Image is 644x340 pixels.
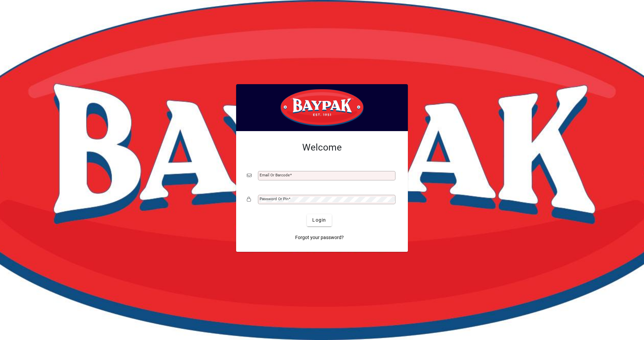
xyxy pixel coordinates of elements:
[312,217,326,224] span: Login
[260,196,288,201] mat-label: Password or Pin
[292,232,346,244] a: Forgot your password?
[260,173,290,177] mat-label: Email or Barcode
[307,214,331,226] button: Login
[247,142,397,153] h2: Welcome
[295,234,344,241] span: Forgot your password?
